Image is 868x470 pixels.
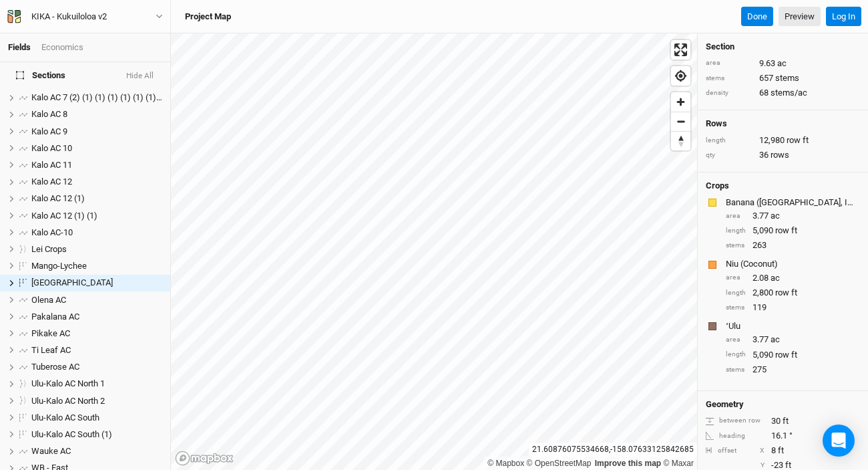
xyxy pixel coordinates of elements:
[706,87,860,99] div: 68
[8,42,31,52] a: Fields
[31,362,162,372] div: Tuberose AC
[175,451,234,466] a: Mapbox logo
[726,287,860,299] div: 2,800
[706,416,765,426] div: between row
[31,126,162,137] div: Kalo AC 9
[706,445,860,457] div: 8
[671,40,690,60] span: Enter fullscreen
[41,41,83,53] div: Economics
[706,149,860,161] div: 36
[789,430,793,442] span: °
[706,57,860,70] div: 9.63
[726,273,746,283] div: area
[31,378,162,389] div: Ulu-Kalo AC North 1
[726,258,857,270] div: Niu (Coconut)
[775,225,797,237] span: row ft
[31,312,79,322] span: Pakalana AC
[771,210,780,222] span: ac
[671,132,690,150] span: Reset bearing to north
[7,9,164,24] button: KIKA - Kukuiloloa v2
[771,272,780,284] span: ac
[31,362,79,372] span: Tuberose AC
[775,349,797,361] span: row ft
[706,41,860,52] h4: Section
[706,88,752,98] div: density
[779,7,821,27] a: Preview
[778,445,784,457] span: ft
[726,226,746,236] div: length
[671,112,690,131] button: Zoom out
[31,345,71,355] span: Ti Leaf AC
[726,288,746,298] div: length
[31,446,162,457] div: Wauke AC
[826,7,861,27] button: Log In
[726,303,746,313] div: stems
[31,261,162,271] div: Mango-Lychee
[726,225,860,237] div: 5,090
[595,459,661,468] a: Improve this map
[31,295,162,306] div: Olena AC
[31,177,72,187] span: Kalo AC 12
[718,446,736,456] div: offset
[31,193,162,204] div: Kalo AC 12 (1)
[726,320,857,332] div: ʻUlu
[31,160,72,170] span: Kalo AC 11
[783,415,789,427] span: ft
[31,429,162,440] div: Ulu-Kalo AC South (1)
[31,396,162,406] div: Ulu-Kalo AC North 2
[726,239,860,251] div: 263
[31,126,67,136] span: Kalo AC 9
[31,396,105,406] span: Ulu-Kalo AC North 2
[31,295,66,305] span: Olena AC
[31,109,162,120] div: Kalo AC 8
[706,150,752,160] div: qty
[760,446,765,456] div: X
[16,70,65,81] span: Sections
[31,10,107,23] div: KIKA - Kukuiloloa v2
[775,287,797,299] span: row ft
[726,272,860,284] div: 2.08
[775,72,799,84] span: stems
[706,431,765,441] div: heading
[726,211,746,221] div: area
[663,459,694,468] a: Maxar
[726,350,746,360] div: length
[741,7,773,27] button: Done
[726,334,860,346] div: 3.77
[706,430,860,442] div: 16.1
[31,429,112,439] span: Ulu-Kalo AC South (1)
[823,425,855,457] div: Open Intercom Messenger
[771,334,780,346] span: ac
[706,399,744,410] h4: Geometry
[706,136,752,146] div: length
[671,131,690,150] button: Reset bearing to north
[706,74,752,84] div: stems
[31,345,162,356] div: Ti Leaf AC
[31,312,162,322] div: Pakalana AC
[31,446,71,456] span: Wauke AC
[31,413,99,423] span: Ulu-Kalo AC South
[726,365,746,375] div: stems
[726,335,746,345] div: area
[31,227,162,238] div: Kalo AC-10
[31,92,162,103] div: Kalo AC 7 (2) (1) (1) (1) (1) (1) (1) (1) (1) (1) (1)
[706,181,729,191] h4: Crops
[529,443,697,457] div: 21.60876075534668 , -158.07633125842685
[31,328,70,338] span: Pikake AC
[31,109,67,119] span: Kalo AC 8
[126,72,154,81] button: Hide All
[31,328,162,339] div: Pikake AC
[671,92,690,112] button: Zoom in
[706,118,860,129] h4: Rows
[31,211,97,221] span: Kalo AC 12 (1) (1)
[31,244,162,255] div: Lei Crops
[31,160,162,170] div: Kalo AC 11
[185,11,231,22] h3: Project Map
[31,413,162,423] div: Ulu-Kalo AC South
[31,211,162,221] div: Kalo AC 12 (1) (1)
[726,241,746,251] div: stems
[771,87,807,99] span: stems/ac
[31,193,85,203] span: Kalo AC 12 (1)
